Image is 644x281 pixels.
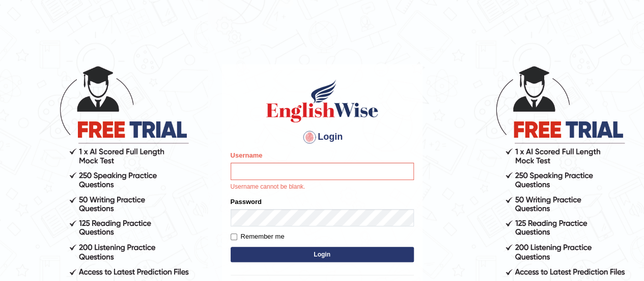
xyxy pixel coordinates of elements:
[231,129,414,145] h4: Login
[264,78,380,124] img: Logo of English Wise sign in for intelligent practice with AI
[231,197,262,207] label: Password
[231,150,263,160] label: Username
[231,232,285,242] label: Remember me
[231,234,237,240] input: Remember me
[231,247,414,262] button: Login
[231,183,414,192] p: Username cannot be blank.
